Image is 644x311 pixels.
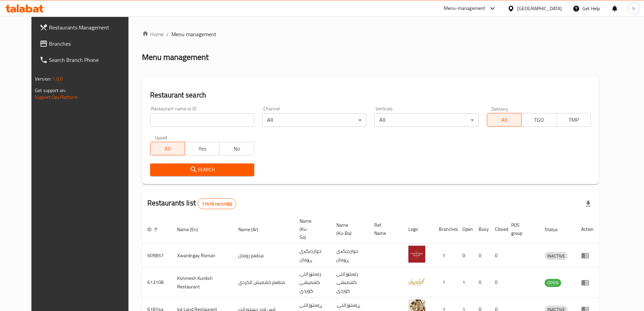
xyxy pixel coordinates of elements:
[433,268,457,297] td: 1
[49,23,134,31] span: Restaurants Management
[49,40,134,48] span: Branches
[490,244,506,268] td: 0
[545,225,567,234] span: Status
[545,279,561,287] span: OPEN
[155,135,167,140] label: Upsell
[433,244,457,268] td: 1
[35,74,51,83] span: Version:
[511,221,531,237] span: POS group
[490,268,506,297] td: 0
[300,217,323,241] span: Name (Ku-So)
[490,115,519,125] span: All
[374,221,395,237] span: Ref. Name
[150,113,254,127] input: Search for restaurant name or ID..
[150,90,591,100] h2: Restaurant search
[34,19,139,36] a: Restaurants Management
[238,225,267,234] span: Name (Ar)
[581,279,594,287] div: Menu
[581,251,594,260] div: Menu
[197,198,236,209] div: Total records count
[403,215,433,244] th: Logo
[171,30,216,38] span: Menu management
[457,268,473,297] td: 1
[198,201,236,207] span: 11416 record(s)
[490,215,506,244] th: Closed
[545,252,568,260] span: INACTIVE
[556,113,591,127] button: TMP
[444,4,485,13] div: Menu-management
[52,74,63,83] span: 1.0.0
[172,244,233,268] td: Xwardngay Roman
[142,244,172,268] td: 609857
[492,106,508,111] label: Delivery
[576,215,599,244] th: Action
[147,225,160,234] span: ID
[156,165,249,174] span: Search
[408,246,425,263] img: Xwardngay Roman
[524,115,553,125] span: TGO
[150,163,254,176] button: Search
[177,225,207,234] span: Name (En)
[473,244,490,268] td: 0
[633,5,635,12] span: h
[375,113,479,127] div: All
[336,221,361,237] span: Name (Ku-Ba)
[433,215,457,244] th: Branches
[49,56,134,64] span: Search Branch Phone
[166,30,169,38] li: /
[294,244,331,268] td: خواردنگەی ڕۆمان
[219,142,254,155] button: No
[142,30,599,38] nav: breadcrumb
[142,30,164,38] a: Home
[559,115,588,125] span: TMP
[147,198,237,209] h2: Restaurants list
[331,268,369,297] td: رێستۆرانتی کشمیشى كوردى
[294,268,331,297] td: رێستۆرانتی کشمیشى كوردى
[142,52,209,63] h2: Menu management
[262,113,366,127] div: All
[580,196,596,212] div: Export file
[153,144,182,154] span: All
[473,215,490,244] th: Busy
[517,5,562,12] div: [GEOGRAPHIC_DATA]
[457,215,473,244] th: Open
[233,268,294,297] td: مطعم كشميش الكردي
[408,273,425,290] img: Kshmesh Kurdish Restaurant
[233,244,294,268] td: مطعم رومان
[331,244,369,268] td: خواردنگەی ڕۆمان
[34,52,139,68] a: Search Branch Phone
[34,36,139,52] a: Branches
[473,268,490,297] td: 0
[487,113,522,127] button: All
[521,113,556,127] button: TGO
[172,268,233,297] td: Kshmesh Kurdish Restaurant
[188,144,217,154] span: Yes
[35,86,66,95] span: Get support on:
[35,93,78,102] a: Support.OpsPlatform
[150,142,185,155] button: All
[457,244,473,268] td: 0
[222,144,251,154] span: No
[142,268,172,297] td: 613108
[185,142,219,155] button: Yes
[545,252,568,260] div: INACTIVE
